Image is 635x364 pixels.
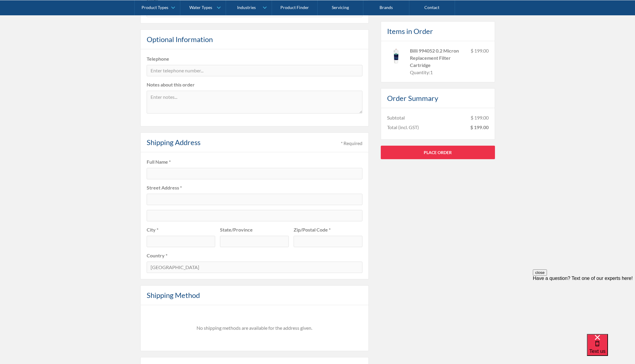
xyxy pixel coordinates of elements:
[147,290,200,301] h4: Shipping Method
[471,114,489,121] div: $ 199.00
[470,123,489,131] div: $ 199.00
[147,226,215,233] label: City *
[387,26,433,36] h4: Items in Order
[237,5,256,10] div: Industries
[145,324,364,332] div: No shipping methods are available for the address given.
[387,114,405,121] div: Subtotal
[147,184,362,191] label: Street Address *
[430,68,433,76] div: 1
[220,226,289,233] label: State/Province
[410,68,430,76] div: Quantity:
[189,5,212,10] div: Water Types
[381,145,495,159] a: Place Order
[587,334,635,364] iframe: podium webchat widget bubble
[147,158,362,165] label: Full Name *
[387,93,438,103] h4: Order Summary
[147,137,200,148] h4: Shipping Address
[294,226,362,233] label: Zip/Postal Code *
[410,47,466,68] div: Billi 994052 0.2 Micron Replacement Filter Cartridge
[142,5,168,10] div: Product Types
[147,65,362,76] input: Enter telephone number...
[471,47,489,76] div: $ 199.00
[147,81,362,88] label: Notes about this order
[387,123,419,131] div: Total (incl. GST)
[533,269,635,341] iframe: podium webchat widget prompt
[147,34,213,45] h4: Optional Information
[341,140,362,147] div: * Required
[147,55,362,62] label: Telephone
[147,252,362,259] label: Country *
